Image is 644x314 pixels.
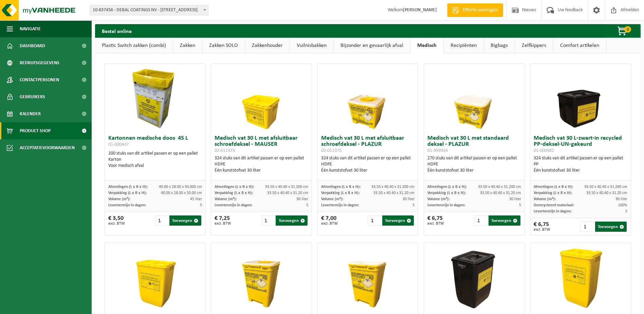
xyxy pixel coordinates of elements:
img: 02-011375 [334,64,402,132]
span: Levertermijn in dagen: [427,203,465,207]
a: Zakken [173,38,202,53]
button: Toevoegen [382,215,414,226]
a: Zakkenhouder [245,38,290,53]
span: 5 [200,203,202,207]
span: Contactpersonen [20,71,59,88]
span: Dashboard [20,37,45,54]
span: 33.50 x 40.40 x 31.20 cm [586,191,627,195]
span: 33.50 x 40.40 x 31.20 cm [373,191,415,195]
h3: Medisch vat 30 L met afsluitbaar schroefdeksel - MAUSER [215,135,308,154]
img: 01-000979 [440,243,508,311]
span: 0 [624,26,631,33]
span: Verpakking (L x B x H): [321,191,360,195]
span: Levertermijn in dagen: [215,203,252,207]
div: 324 stuks van dit artikel passen er op een pallet [321,155,415,174]
button: Toevoegen [489,215,520,226]
button: Toevoegen [595,222,627,232]
span: 33.50 x 40.40 x 31.20 cm [267,191,308,195]
div: Voor medisch afval [108,163,202,169]
span: Navigatie [20,20,41,37]
span: Volume (m³): [215,197,237,201]
div: € 6,75 [534,222,550,232]
img: 01-999934 [440,64,508,132]
div: HDPE [321,161,415,168]
span: 5 [519,203,521,207]
div: Karton [108,157,202,163]
span: excl. BTW [534,228,550,232]
span: 5 [625,209,627,213]
span: Levertermijn in dagen: [108,203,146,207]
span: 30 liter [403,197,415,201]
div: € 7,00 [321,215,338,226]
span: Gebruikers [20,88,45,105]
span: Verpakking (L x B x H): [215,191,253,195]
span: 40.00 x 28.00 x 50.00 cm [161,191,202,195]
div: Één kunststofvat 30 liter [534,168,627,174]
span: Afmetingen (L x B x H): [534,185,573,189]
a: Vuilnisbakken [290,38,333,53]
a: Comfort artikelen [553,38,606,53]
a: Medisch [410,38,443,53]
span: 40.00 x 28.00 x 50.000 cm [159,185,202,189]
span: 33.50 x 40.40 x 31.200 cm [265,185,308,189]
div: 270 stuks van dit artikel passen er op een pallet [427,155,521,174]
strong: [PERSON_NAME] [403,7,437,13]
div: € 3,50 [108,215,125,226]
span: Gerecycleerd materiaal: [534,203,574,207]
span: excl. BTW [215,222,231,226]
span: 33.50 x 40.40 x 31.200 cm [478,185,521,189]
h3: Kartonnen medische doos 45 L [108,135,202,149]
img: 02-011377 [227,243,295,311]
span: 30 liter [509,197,521,201]
span: 02-011373 [215,148,235,153]
span: Volume (m³): [108,197,130,201]
img: 01-000447 [121,64,189,132]
span: 33.50 x 40.40 x 31.20 cm [480,191,521,195]
img: 01-999935 [334,243,402,311]
button: 0 [606,24,640,38]
img: 02-011378 [121,243,189,311]
input: 1 [155,215,169,226]
div: Één kunststofvat 30 liter [427,168,521,174]
span: Afmetingen (L x B x H): [215,185,254,189]
span: Levertermijn in dagen: [534,209,571,213]
span: 33.50 x 40.40 x 31.200 cm [371,185,415,189]
span: Volume (m³): [534,197,556,201]
div: € 7,25 [215,215,231,226]
span: Product Shop [20,122,51,139]
button: Toevoegen [276,215,307,226]
div: 324 stuks van dit artikel passen er op een pallet [534,155,627,174]
div: HDPE [427,161,521,168]
h3: Medisch vat 30 L met standaard deksel - PLAZUR [427,135,521,154]
span: Volume (m³): [427,197,449,201]
span: Bedrijfsgegevens [20,54,59,71]
span: 10-837456 - DEBAL COATINGS NV - 8800 ROESELARE, ONLEDEBEEKSTRAAT 9 [90,5,208,15]
h3: Medisch vat 30 L met afsluitbaar schroefdeksel - PLAZUR [321,135,415,154]
input: 1 [368,215,381,226]
span: Levertermijn in dagen: [321,203,359,207]
span: Kalender [20,105,41,122]
span: Offerte aanvragen [461,7,500,14]
input: 1 [261,215,275,226]
a: Recipiënten [444,38,483,53]
span: Afmetingen (L x B x H): [321,185,361,189]
div: HDPE [215,161,308,168]
span: 45 liter [190,197,202,201]
span: Verpakking (L x B x H): [108,191,147,195]
a: Bigbags [484,38,515,53]
input: 1 [474,215,488,226]
div: € 6,75 [427,215,444,226]
h2: Bestel online [95,24,139,37]
img: 02-011376 [547,243,614,311]
span: 30 liter [615,197,627,201]
span: 01-999934 [427,148,448,153]
div: 200 stuks van dit artikel passen er op een pallet [108,151,202,169]
span: excl. BTW [321,222,338,226]
a: Plastic Switch zakken (combi) [95,38,173,53]
span: Verpakking (L x B x H): [427,191,466,195]
input: 1 [581,222,594,232]
span: 5 [306,203,308,207]
span: 33.50 x 40.40 x 31.200 cm [584,185,627,189]
a: Bijzonder en gevaarlijk afval [334,38,410,53]
span: 100% [618,203,627,207]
